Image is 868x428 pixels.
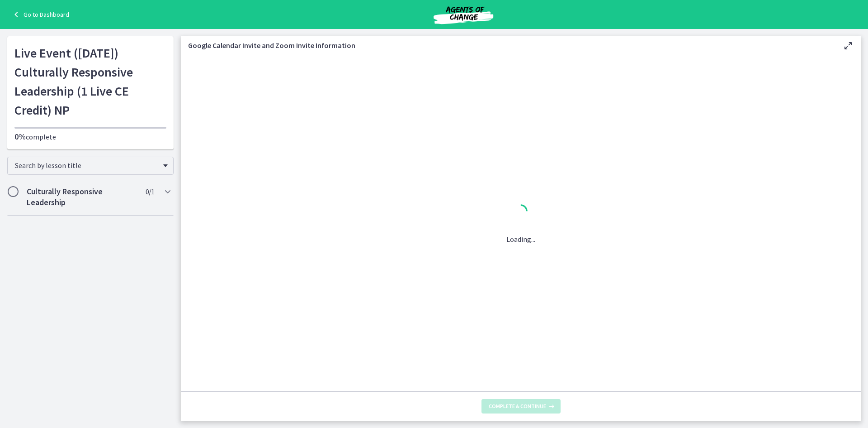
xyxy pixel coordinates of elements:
h2: Culturally Responsive Leadership [27,186,137,208]
a: Go to Dashboard [11,9,69,20]
h1: Live Event ([DATE]) Culturally Responsive Leadership (1 Live CE Credit) NP [14,43,166,120]
span: Search by lesson title [15,161,159,170]
div: 1 [506,202,535,223]
p: Loading... [506,234,535,245]
span: Complete & continue [489,403,546,410]
div: Search by lesson title [7,157,174,175]
img: Agents of Change [409,4,518,25]
span: 0 / 1 [146,186,154,197]
h3: Google Calendar Invite and Zoom Invite Information [188,40,828,51]
span: 0% [14,131,26,142]
p: complete [14,131,166,142]
button: Complete & continue [481,399,561,414]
